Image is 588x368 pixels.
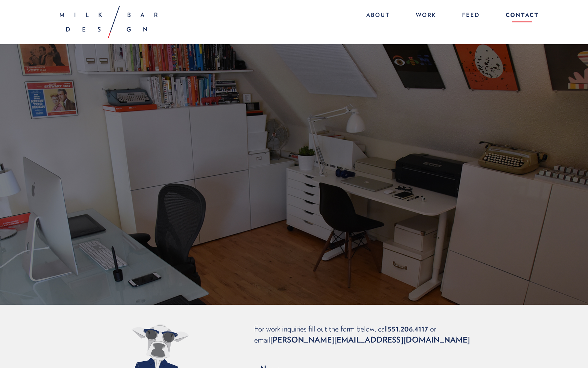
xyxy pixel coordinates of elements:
a: Work [410,9,443,22]
p: For work inquiries fill out the form below, call or email [254,323,493,345]
img: Milk Bar Design [60,6,158,38]
a: Contact [499,9,539,22]
a: Feed [456,9,486,22]
a: 551.206.4117 [388,324,428,333]
strong: [PERSON_NAME][EMAIL_ADDRESS][DOMAIN_NAME] [270,335,470,344]
a: About [360,9,396,22]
